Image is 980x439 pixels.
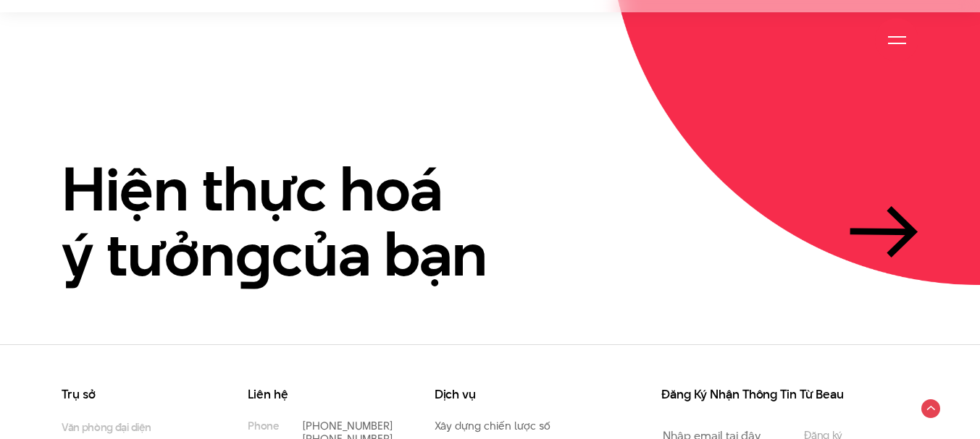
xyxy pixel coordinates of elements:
[248,419,278,432] small: Phone
[435,388,577,401] h3: Dịch vụ
[248,388,390,401] h3: Liên hệ
[62,388,204,401] h3: Trụ sở
[62,419,204,435] small: Văn phòng đại diện
[62,157,487,286] h2: Hiện thực hoá ý tưởn của bạn
[435,418,550,433] a: Xây dựng chiến lược số
[661,388,857,401] h3: Đăng Ký Nhận Thông Tin Từ Beau
[302,418,393,433] a: [PHONE_NUMBER]
[62,157,918,286] a: Hiện thực hoáý tưởngcủa bạn
[235,212,272,297] en: g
